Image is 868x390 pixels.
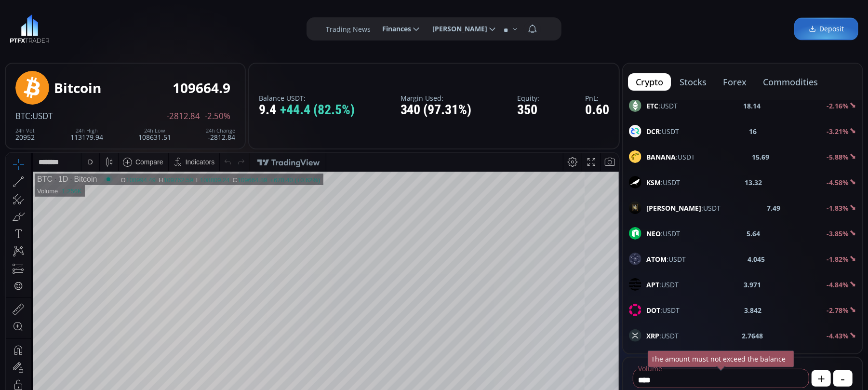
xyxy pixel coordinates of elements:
div: L [190,24,194,31]
div: 1D [47,22,62,31]
b: 7.49 [767,203,780,213]
span: :USDT [646,126,679,136]
div: Bitcoin [62,22,91,31]
div: O [115,24,120,31]
b: 5.64 [747,229,760,239]
b: -5.88% [827,152,849,161]
div: 24h Vol. [15,128,36,134]
div: Bitcoin [54,81,101,95]
b: 3.842 [745,305,762,315]
span: -2812.84 [167,112,200,121]
div: H [153,24,158,31]
label: Balance USDT: [259,94,355,102]
b: XRP [646,331,659,340]
button: stocks [672,73,714,91]
div: 113179.94 [70,128,103,141]
b: APT [646,280,659,289]
b: BANANA [646,152,676,161]
button: crypto [628,73,671,91]
label: Trading News [326,24,371,34]
b: -1.83% [827,203,849,213]
div: 20952 [15,128,36,141]
div: 9.4 [259,103,355,118]
div: 109664.89 [232,24,261,31]
span: :USDT [646,152,695,162]
b: -2.16% [827,101,849,110]
div: 108809.24 [194,24,224,31]
span: Finances [375,19,411,39]
div: Volume [31,35,52,42]
div:  [9,129,16,138]
b: KSM [646,178,661,187]
button: commodities [755,73,826,91]
b: ATOM [646,255,667,264]
div: 108994.49 [120,24,150,31]
div: 108631.51 [138,128,171,141]
span: :USDT [646,280,679,290]
span: BTC [15,110,30,121]
div: 24h Change [206,128,235,134]
div: 340 (97.31%) [401,103,472,118]
b: 18.14 [744,101,761,111]
b: -4.43% [827,331,849,340]
span: Deposit [809,24,844,34]
b: -4.58% [827,178,849,187]
span: :USDT [30,110,53,121]
span: :USDT [646,305,680,315]
span: :USDT [646,331,679,341]
div: 109762.59 [158,24,187,31]
label: Equity: [517,94,539,102]
img: LOGO [10,14,50,43]
a: Deposit [794,18,858,40]
span: -2.50% [205,112,230,121]
div: 109664.9 [173,81,230,95]
button: - [833,370,853,387]
div: 0.60 [585,103,609,118]
span: :USDT [646,101,678,111]
span: :USDT [646,177,680,188]
b: NEO [646,229,661,238]
div: BTC [31,22,47,31]
div: 1.256K [56,35,76,42]
b: 3.971 [744,280,761,290]
div: Indicators [180,5,209,13]
b: -3.21% [827,127,849,136]
div: The amount must not exceed the balance [648,350,794,367]
span: :USDT [646,203,721,213]
b: -2.78% [827,306,849,315]
b: -1.82% [827,255,849,264]
b: 2.7648 [742,331,763,341]
div: D [82,5,87,13]
b: 15.69 [752,152,770,162]
button: + [812,370,831,387]
span: +44.4 (82.5%) [280,103,355,118]
b: 16 [749,126,757,136]
div: 24h High [70,128,103,134]
div: -2812.84 [206,128,235,141]
label: Margin Used: [401,94,472,102]
b: ETC [646,101,658,110]
span: :USDT [646,229,680,239]
div: 24h Low [138,128,171,134]
div: C [227,24,232,31]
b: [PERSON_NAME] [646,203,701,213]
b: -3.85% [827,229,849,238]
div: Compare [130,5,158,13]
b: -4.84% [827,280,849,289]
div: Market open [98,22,107,31]
button: forex [715,73,754,91]
b: 4.045 [748,254,765,264]
b: 13.32 [745,177,762,188]
b: DOT [646,306,660,315]
div: 350 [517,103,539,118]
span: [PERSON_NAME] [426,19,487,39]
b: DCR [646,127,660,136]
label: PnL: [585,94,609,102]
div: +670.40 (+0.62%) [264,24,314,31]
span: :USDT [646,254,686,264]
